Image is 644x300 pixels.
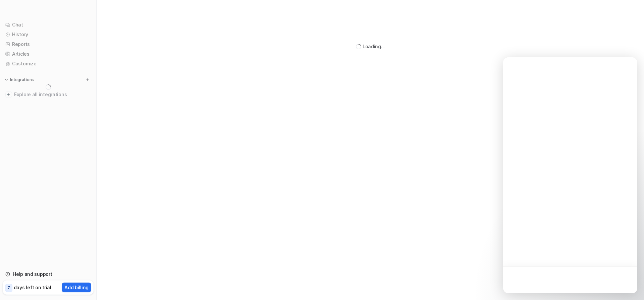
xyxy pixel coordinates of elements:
a: Help and support [3,269,94,279]
a: Customize [3,59,94,68]
p: Integrations [10,77,34,82]
a: Chat [3,20,94,29]
button: Add billing [62,283,91,292]
div: Loading... [363,43,385,50]
button: Integrations [3,76,36,83]
img: menu_add.svg [85,77,90,82]
img: expand menu [4,77,9,82]
a: Articles [3,49,94,59]
p: days left on trial [14,284,51,291]
span: Explore all integrations [14,89,91,100]
p: 7 [7,285,10,291]
p: Add billing [64,284,89,291]
img: explore all integrations [5,91,12,98]
a: Explore all integrations [3,90,94,99]
a: Reports [3,40,94,49]
a: History [3,30,94,39]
